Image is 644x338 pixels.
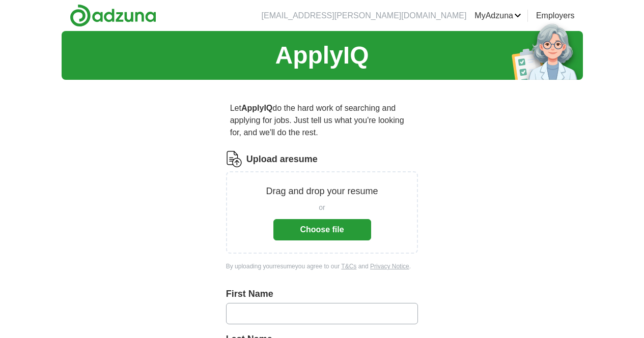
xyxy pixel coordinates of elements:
p: Drag and drop your resume [266,185,378,198]
span: or [319,202,325,213]
label: Upload a resume [246,152,318,166]
img: CV Icon [226,151,242,167]
label: First Name [226,287,418,301]
a: Privacy Notice [370,263,409,270]
h1: ApplyIQ [275,37,369,74]
a: T&Cs [341,263,356,270]
strong: ApplyIQ [241,104,272,112]
p: Let do the hard work of searching and applying for jobs. Just tell us what you're looking for, an... [226,98,418,143]
button: Choose file [273,219,371,240]
li: [EMAIL_ADDRESS][PERSON_NAME][DOMAIN_NAME] [262,10,467,22]
div: By uploading your resume you agree to our and . [226,262,418,271]
a: Employers [536,10,575,22]
a: MyAdzuna [474,10,521,22]
img: Adzuna logo [70,4,156,27]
